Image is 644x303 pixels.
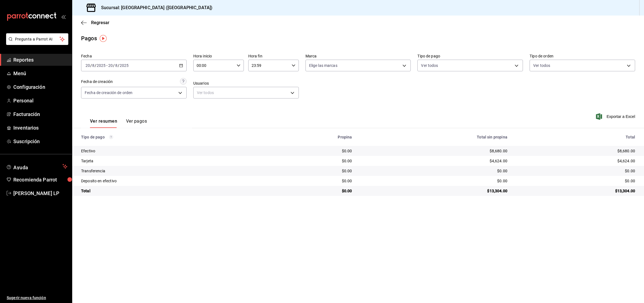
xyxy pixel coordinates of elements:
span: Sugerir nueva función [7,295,67,301]
div: $0.00 [270,148,352,154]
div: Tipo de pago [81,135,261,139]
span: Ver todos [533,63,550,68]
div: $0.00 [516,178,635,184]
h3: Sucursal: [GEOGRAPHIC_DATA] ([GEOGRAPHIC_DATA]) [97,4,212,11]
label: Usuarios [193,81,299,85]
input: ---- [119,63,129,68]
div: $13,304.00 [361,188,507,194]
span: Facturación [13,110,67,118]
span: - [106,63,107,68]
div: Fecha de creación [81,79,113,85]
span: Configuración [13,83,67,91]
div: Deposito en efectivo [81,178,261,184]
div: navigation tabs [90,118,147,128]
input: -- [108,63,113,68]
input: ---- [96,63,106,68]
div: $0.00 [516,168,635,174]
span: Ver todos [421,63,438,68]
input: -- [92,63,95,68]
span: Fecha de creación de orden [85,90,132,95]
button: Pregunta a Parrot AI [6,33,68,45]
button: open_drawer_menu [61,14,66,19]
div: Pagos [81,34,97,42]
div: Total [516,135,635,139]
div: Ver todos [193,87,299,99]
span: Menú [13,70,67,77]
div: $0.00 [270,188,352,194]
label: Marca [305,54,411,58]
span: Regresar [91,20,109,25]
div: $13,304.00 [516,188,635,194]
span: Elige las marcas [309,63,337,68]
div: Total sin propina [361,135,507,139]
span: Inventarios [13,124,67,132]
span: Personal [13,97,67,104]
span: Recomienda Parrot [13,176,67,183]
div: $4,624.00 [516,158,635,164]
img: Tooltip marker [100,35,107,42]
span: / [90,63,92,68]
span: / [118,63,119,68]
label: Tipo de orden [530,54,635,58]
div: $8,680.00 [361,148,507,154]
input: -- [115,63,118,68]
svg: Los pagos realizados con Pay y otras terminales son montos brutos. [109,135,113,139]
div: $0.00 [361,168,507,174]
span: / [113,63,115,68]
div: Transferencia [81,168,261,174]
div: $0.00 [270,158,352,164]
a: Pregunta a Parrot AI [4,40,68,46]
button: Ver resumen [90,118,117,128]
span: Pregunta a Parrot AI [15,36,60,42]
div: Propina [270,135,352,139]
label: Hora inicio [193,54,244,58]
div: $0.00 [270,178,352,184]
div: $0.00 [270,168,352,174]
button: Exportar a Excel [597,113,635,120]
button: Regresar [81,20,109,25]
div: Efectivo [81,148,261,154]
span: [PERSON_NAME] LP [13,190,67,197]
label: Tipo de pago [417,54,523,58]
label: Hora fin [248,54,299,58]
span: / [95,63,96,68]
span: Suscripción [13,138,67,145]
div: $4,624.00 [361,158,507,164]
div: Tarjeta [81,158,261,164]
div: Total [81,188,261,194]
span: Ayuda [13,163,60,170]
input: -- [85,63,90,68]
div: $8,680.00 [516,148,635,154]
button: Ver pagos [126,118,147,128]
div: $0.00 [361,178,507,184]
label: Fecha [81,54,187,58]
span: Reportes [13,56,67,64]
